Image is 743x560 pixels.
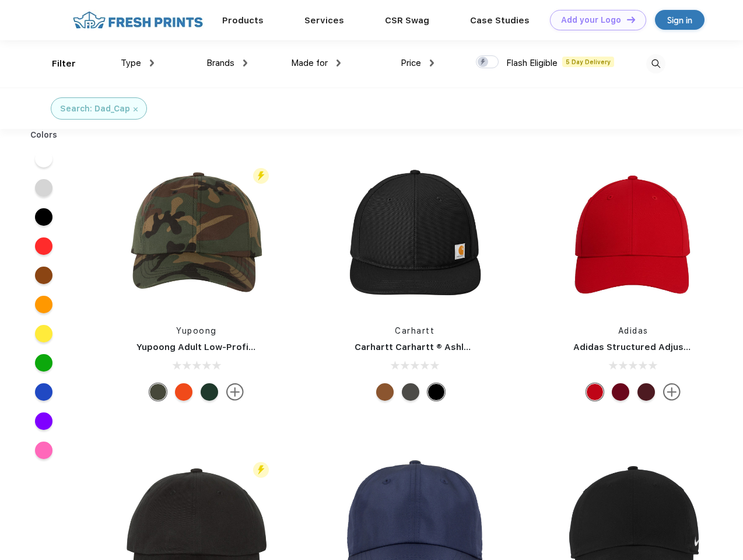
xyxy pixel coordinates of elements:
[337,60,341,66] img: dropdown.png
[149,383,167,401] div: Green Camo
[646,54,665,73] img: desktop_search.svg
[175,383,192,401] div: Orange
[427,383,445,401] div: Black
[506,58,558,68] span: Flash Eligible
[556,158,711,313] img: func=resize&h=266
[561,15,621,25] div: Add your Logo
[69,10,206,30] img: fo%20logo%202.webp
[667,13,692,27] div: Sign in
[627,16,635,23] img: DT
[222,15,264,26] a: Products
[655,10,705,30] a: Sign in
[52,57,76,71] div: Filter
[430,60,434,66] img: dropdown.png
[253,462,269,478] img: flash_active_toggle.svg
[121,58,141,68] span: Type
[206,58,234,68] span: Brands
[226,383,244,401] img: more.svg
[150,60,154,66] img: dropdown.png
[136,342,352,352] a: Yupoong Adult Low-Profile Cotton Twill Dad Cap
[402,383,419,401] div: Gravel
[243,60,247,66] img: dropdown.png
[134,107,138,111] img: filter_cancel.svg
[60,103,130,115] div: Search: Dad_Cap
[119,158,274,313] img: func=resize&h=266
[612,383,629,401] div: Team Collegiate Burgundy
[22,129,66,141] div: Colors
[201,383,218,401] div: Spruce
[637,383,655,401] div: Team Maroon
[355,342,500,352] a: Carhartt Carhartt ® Ashland Cap
[586,383,604,401] div: Team Power Red
[401,58,421,68] span: Price
[291,58,328,68] span: Made for
[573,342,727,352] a: Adidas Structured Adjustable Cap
[253,168,269,184] img: flash_active_toggle.svg
[663,383,681,401] img: more.svg
[376,383,394,401] div: Carhartt Brown
[618,326,649,335] a: Adidas
[176,326,217,335] a: Yupoong
[395,326,434,335] a: Carhartt
[337,158,492,313] img: func=resize&h=266
[562,57,614,67] span: 5 Day Delivery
